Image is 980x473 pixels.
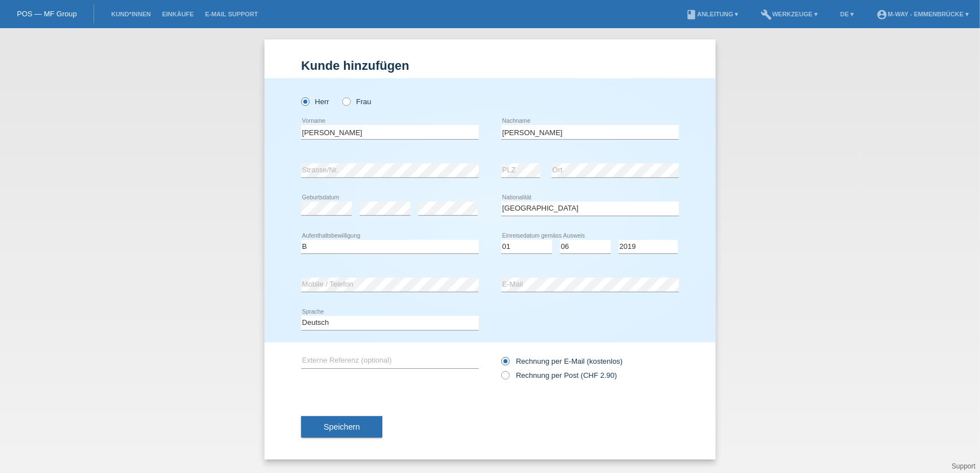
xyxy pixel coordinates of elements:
label: Frau [342,97,371,106]
a: DE ▾ [835,11,859,17]
i: book [686,9,697,20]
i: account_circle [876,9,888,20]
a: buildWerkzeuge ▾ [756,11,824,17]
input: Rechnung per Post (CHF 2.90) [501,371,509,385]
a: account_circlem-way - Emmenbrücke ▾ [871,11,974,17]
input: Frau [342,97,350,105]
label: Rechnung per Post (CHF 2.90) [501,371,617,380]
a: Kund*innen [105,11,156,17]
input: Herr [301,97,308,105]
button: Speichern [301,416,382,438]
a: E-Mail Support [200,11,264,17]
a: Support [952,462,975,470]
a: Einkäufe [156,11,199,17]
label: Herr [301,97,329,106]
a: POS — MF Group [17,10,77,18]
input: Rechnung per E-Mail (kostenlos) [501,357,509,371]
a: bookAnleitung ▾ [680,11,744,17]
h1: Kunde hinzufügen [301,59,679,73]
i: build [761,9,772,20]
label: Rechnung per E-Mail (kostenlos) [501,357,623,365]
span: Speichern [324,422,360,431]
